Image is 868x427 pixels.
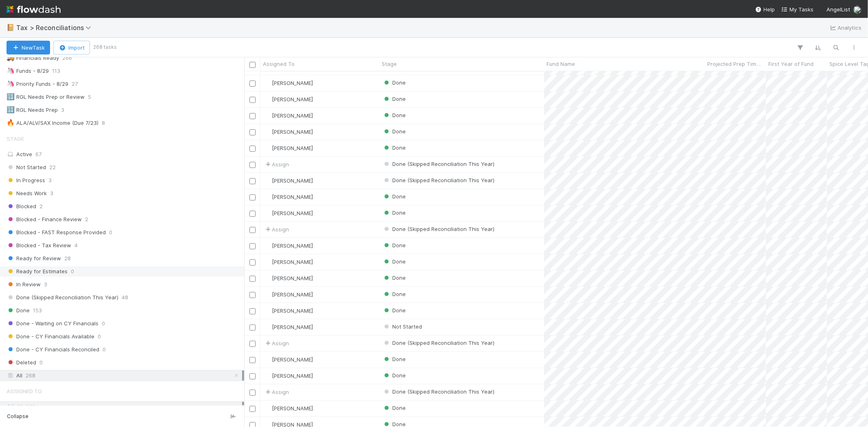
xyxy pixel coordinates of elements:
span: 🔥 [7,119,15,126]
input: Toggle Row Selected [249,97,256,103]
span: [PERSON_NAME] [272,80,313,86]
span: Assign [264,225,289,233]
span: Deleted [7,357,36,368]
span: [PERSON_NAME] [272,373,313,379]
span: Done [383,405,406,411]
span: Ready for Review [7,253,61,264]
div: Funds - 8/29 [7,66,49,76]
input: Toggle Row Selected [249,113,256,119]
div: Done [383,274,406,282]
span: Done - CY Financials Available [7,331,94,342]
img: avatar_85833754-9fc2-4f19-a44b-7938606ee299.png [264,145,271,151]
input: Toggle Row Selected [249,357,256,363]
div: Done [383,290,406,298]
span: 3 [44,279,47,290]
span: Not Started [383,323,422,330]
div: Done (Skipped Reconciliation This Year) [383,388,494,396]
img: avatar_37569647-1c78-4889-accf-88c08d42a236.png [264,259,271,265]
div: [PERSON_NAME] [264,144,313,152]
div: All [7,370,242,381]
span: Ready for Estimates [7,266,68,277]
span: Done [383,193,406,200]
input: Toggle Row Selected [249,243,256,249]
span: Done - CY Financials Reconciled [7,344,99,355]
span: In Review [7,279,41,290]
span: Done [383,112,406,118]
span: Done [383,96,406,102]
div: Done [383,257,406,266]
input: Toggle Row Selected [249,227,256,233]
div: Done (Skipped Reconciliation This Year) [383,225,494,233]
span: [PERSON_NAME] [272,275,313,281]
span: My Tasks [781,6,813,13]
input: Toggle Row Selected [249,162,256,168]
div: All [7,402,242,412]
img: avatar_66854b90-094e-431f-b713-6ac88429a2b8.png [853,6,861,14]
span: Assign [264,339,289,347]
img: avatar_85833754-9fc2-4f19-a44b-7938606ee299.png [264,291,271,298]
span: Done (Skipped Reconciliation This Year) [7,292,118,303]
span: [PERSON_NAME] [272,112,313,119]
span: Done (Skipped Reconciliation This Year) [383,388,494,395]
span: 113 [52,66,60,76]
span: Assigned To [263,60,295,68]
span: [PERSON_NAME] [272,177,313,184]
a: My Tasks [781,5,813,13]
span: [PERSON_NAME] [272,129,313,135]
span: [PERSON_NAME] [272,194,313,200]
img: avatar_711f55b7-5a46-40da-996f-bc93b6b86381.png [264,129,271,135]
div: [PERSON_NAME] [264,95,313,103]
span: Assign [264,160,289,168]
span: 268 [26,370,35,381]
img: logo-inverted-e16ddd16eac7371096b0.svg [7,2,61,16]
span: [PERSON_NAME] [272,307,313,314]
span: 5 [88,92,91,102]
img: avatar_85833754-9fc2-4f19-a44b-7938606ee299.png [264,194,271,200]
span: [PERSON_NAME] [272,145,313,151]
span: In Progress [7,175,45,185]
div: Not Started [383,322,422,331]
span: 0 [109,227,112,237]
span: 2 [85,214,88,224]
span: [PERSON_NAME] [272,291,313,298]
img: avatar_85833754-9fc2-4f19-a44b-7938606ee299.png [264,96,271,102]
span: Done [383,144,406,151]
span: [PERSON_NAME] [272,259,313,265]
input: Toggle Row Selected [249,146,256,152]
span: 48 [122,292,128,303]
span: Stage [382,60,397,68]
span: Assigned To [7,383,42,399]
input: Toggle Row Selected [249,259,256,266]
span: Not Started [7,162,46,172]
input: Toggle Row Selected [249,194,256,200]
span: 🔢 [7,93,15,100]
div: Done [383,127,406,135]
img: avatar_85833754-9fc2-4f19-a44b-7938606ee299.png [264,112,271,119]
img: avatar_85833754-9fc2-4f19-a44b-7938606ee299.png [264,307,271,314]
input: Toggle Row Selected [249,341,256,347]
span: Done [383,209,406,216]
span: [PERSON_NAME] [272,356,313,363]
div: Financials Ready [7,53,59,63]
div: [PERSON_NAME] [264,372,313,380]
span: 3 [61,105,64,115]
span: Done [7,305,30,316]
img: avatar_66854b90-094e-431f-b713-6ac88429a2b8.png [264,177,271,184]
span: 🦄 [7,67,15,74]
span: 153 [33,305,42,316]
span: 0 [103,344,106,355]
span: 2 [39,201,43,211]
span: 🚚 [7,54,15,61]
span: Projected Prep Time (Minutes) [707,60,764,68]
span: Needs Work [7,188,47,198]
span: 8 [102,118,105,128]
div: Done [383,306,406,314]
span: 268 [26,403,35,410]
img: avatar_85833754-9fc2-4f19-a44b-7938606ee299.png [264,242,271,249]
img: avatar_85833754-9fc2-4f19-a44b-7938606ee299.png [264,356,271,363]
img: avatar_85833754-9fc2-4f19-a44b-7938606ee299.png [264,373,271,379]
div: [PERSON_NAME] [264,290,313,298]
span: Done (Skipped Reconciliation This Year) [383,177,494,183]
span: 0 [39,357,43,368]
